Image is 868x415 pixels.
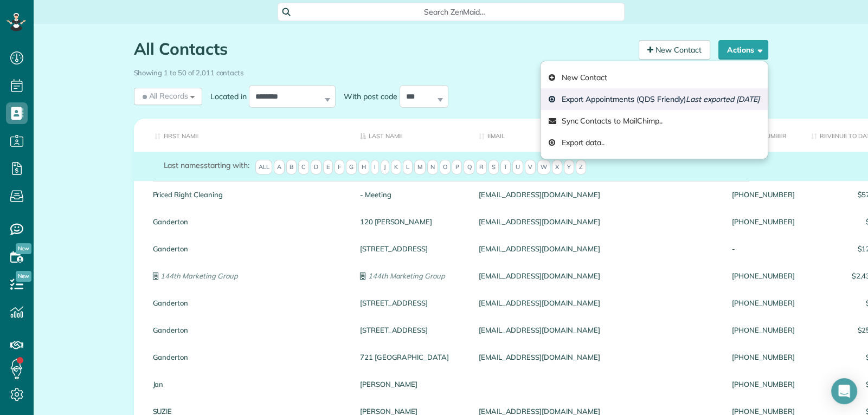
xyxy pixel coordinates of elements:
[471,181,724,208] div: [EMAIL_ADDRESS][DOMAIN_NAME]
[464,160,474,175] span: Q
[512,160,523,175] span: U
[153,272,344,280] a: 144th Marketing Group
[381,160,389,175] span: J
[552,160,562,175] span: X
[335,160,344,175] span: F
[360,353,462,361] a: 721 [GEOGRAPHIC_DATA]
[255,160,273,175] span: All
[134,63,768,78] div: Showing 1 to 50 of 2,011 contacts
[718,40,768,60] button: Actions
[831,378,857,404] div: Open Intercom Messenger
[541,132,768,153] a: Export data..
[724,235,803,262] div: -
[153,326,344,334] a: Ganderton
[471,343,724,371] div: [EMAIL_ADDRESS][DOMAIN_NAME]
[371,160,379,175] span: I
[488,160,499,175] span: S
[471,208,724,235] div: [EMAIL_ADDRESS][DOMAIN_NAME]
[541,88,768,110] a: Export Appointments (QDS Friendly)Last exported [DATE]
[564,160,574,175] span: Y
[153,407,344,415] a: SUZIE
[358,160,369,175] span: H
[724,289,803,316] div: [PHONE_NUMBER]
[360,299,462,307] a: [STREET_ADDRESS]
[286,160,297,175] span: B
[311,160,322,175] span: D
[153,299,344,307] a: Ganderton
[202,91,249,102] label: Located in
[576,160,586,175] span: Z
[360,380,462,388] a: [PERSON_NAME]
[471,289,724,316] div: [EMAIL_ADDRESS][DOMAIN_NAME]
[323,160,333,175] span: E
[360,245,462,252] a: [STREET_ADDRESS]
[153,245,344,252] a: Ganderton
[298,160,309,175] span: C
[724,343,803,371] div: [PHONE_NUMBER]
[724,181,803,208] div: [PHONE_NUMBER]
[471,119,724,152] th: Email: activate to sort column ascending
[686,94,759,104] em: Last exported [DATE]
[368,271,445,280] em: 144th Marketing Group
[724,208,803,235] div: [PHONE_NUMBER]
[427,160,438,175] span: N
[724,371,803,398] div: [PHONE_NUMBER]
[153,380,344,388] a: Jan
[164,160,204,170] span: Last names
[724,262,803,289] div: [PHONE_NUMBER]
[134,119,352,152] th: First Name: activate to sort column ascending
[153,218,344,225] a: Ganderton
[471,316,724,343] div: [EMAIL_ADDRESS][DOMAIN_NAME]
[476,160,487,175] span: R
[360,326,462,334] a: [STREET_ADDRESS]
[160,271,237,280] em: 144th Marketing Group
[140,90,189,101] span: All Records
[440,160,451,175] span: O
[525,160,536,175] span: V
[471,235,724,262] div: [EMAIL_ADDRESS][DOMAIN_NAME]
[391,160,401,175] span: K
[134,40,631,58] h1: All Contacts
[360,191,462,198] a: - Meeting
[724,316,803,343] div: [PHONE_NUMBER]
[541,110,768,132] a: Sync Contacts to MailChimp..
[537,160,550,175] span: W
[500,160,511,175] span: T
[414,160,426,175] span: M
[471,262,724,289] div: [EMAIL_ADDRESS][DOMAIN_NAME]
[164,160,249,171] label: starting with:
[336,91,400,102] label: With post code
[153,353,344,361] a: Ganderton
[274,160,285,175] span: A
[352,119,471,152] th: Last Name: activate to sort column descending
[153,191,344,198] a: Priced Right Cleaning
[346,160,357,175] span: G
[639,40,710,60] a: New Contact
[16,243,31,254] span: New
[360,407,462,415] a: [PERSON_NAME]
[541,67,768,88] a: New Contact
[16,271,31,282] span: New
[360,272,462,280] a: 144th Marketing Group
[403,160,413,175] span: L
[360,218,462,225] a: 120 [PERSON_NAME]
[452,160,462,175] span: P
